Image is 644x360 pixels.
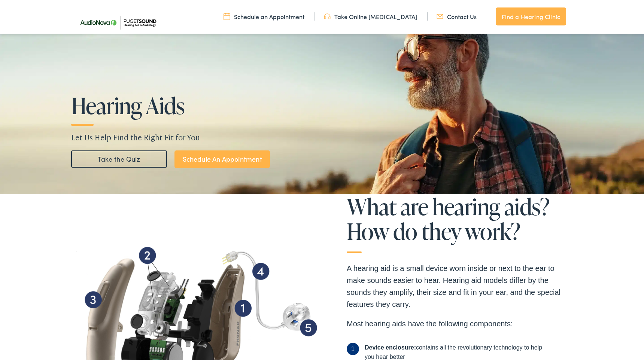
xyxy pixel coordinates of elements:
a: Find a Hearing Clinic [496,7,566,25]
p: A hearing aid is a small device worn inside or next to the ear to make sounds easier to hear. Hea... [347,262,569,310]
b: Device enclosure: [365,344,416,351]
img: utility icon [437,12,443,21]
img: utility icon [324,12,331,21]
p: Let Us Help Find the Right Fit for You [71,132,573,143]
span: 1 [347,343,359,355]
a: Schedule An Appointment [174,150,270,168]
a: Schedule an Appointment [224,12,304,21]
h2: What are hearing aids? How do they work? [347,194,569,253]
a: Contact Us [437,12,477,21]
a: Take Online [MEDICAL_DATA] [324,12,417,21]
a: Take the Quiz [71,150,167,168]
h1: Hearing Aids [71,93,299,118]
p: Most hearing aids have the following components: [347,318,569,330]
img: utility icon [224,12,230,21]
